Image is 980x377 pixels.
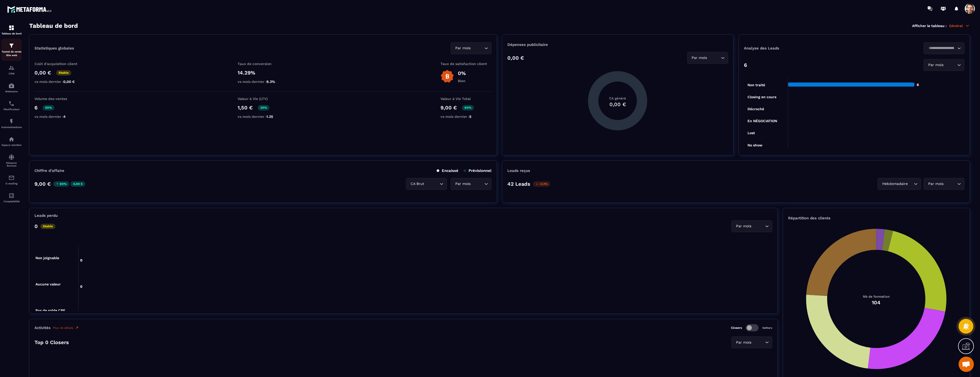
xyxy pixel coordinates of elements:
p: Stable [40,224,55,229]
div: Search for option [924,178,964,190]
img: automations [8,136,15,142]
div: Search for option [451,42,492,54]
p: Setters [762,326,772,330]
p: Réseaux Sociaux [1,161,22,167]
p: Bien [458,79,466,83]
span: 5 [469,115,471,119]
input: Search for option [425,181,438,187]
p: Top 0 Closers [34,339,69,345]
div: Search for option [731,336,772,348]
input: Search for option [945,62,956,68]
img: scheduler [8,100,15,107]
img: b-badge-o.b3b20ee6.svg [440,70,454,83]
p: Valeur à Vie (LTV) [238,97,289,101]
span: 1.25 [266,115,273,119]
div: Search for option [451,178,492,190]
p: Leads perdu [34,213,58,218]
span: Par mois [454,45,472,51]
span: 9.3% [266,80,275,84]
span: Par mois [927,181,945,187]
span: Par mois [691,55,708,61]
p: Dépenses publicitaire [507,42,728,47]
p: vs mois dernier : [238,80,289,84]
tspan: No show [748,143,763,147]
p: 1,50 € [238,105,253,111]
p: Tunnel de vente Site web [1,50,22,57]
span: Par mois [454,181,472,187]
img: narrow-up-right-o.6b7c60e2.svg [75,326,79,330]
input: Search for option [472,45,483,51]
p: E-mailing [1,182,22,185]
p: 9,00 € [440,105,457,111]
p: 9,00 € [34,181,51,187]
span: Hebdomadaire [881,181,909,187]
p: Webinaire [1,90,22,93]
p: Analyse des Leads [744,46,854,51]
tspan: Aucune valeur [35,282,61,286]
input: Search for option [927,45,956,51]
a: formationformationTunnel de vente Site web [1,39,22,61]
input: Search for option [909,181,913,187]
p: 42 Leads [507,181,530,187]
p: Répartition des clients [788,216,964,220]
p: vs mois dernier : [34,80,85,84]
tspan: Décroché [748,107,764,111]
div: Search for option [687,52,728,64]
img: formation [8,43,15,49]
p: Stable [56,70,71,76]
tspan: Lost [748,131,755,135]
p: 0% [458,70,466,76]
p: 80% [53,181,69,187]
a: formationformationTableau de bord [1,21,22,39]
img: formation [8,25,15,31]
p: Activités [34,325,51,330]
tspan: Pas de solde CPF [35,308,65,312]
img: automations [8,118,15,124]
a: social-networksocial-networkRéseaux Sociaux [1,150,22,171]
p: Statistiques globales [34,46,74,51]
p: Chiffre d’affaire [34,168,64,173]
a: emailemailE-mailing [1,171,22,189]
p: Général [949,23,970,28]
p: 4,00 € [70,181,85,187]
tspan: Closing en cours [748,95,776,99]
img: automations [8,83,15,89]
p: 14.29% [238,70,289,76]
p: 6 [744,62,747,68]
p: Closers [731,326,742,330]
img: email [8,175,15,181]
p: -2.3% [533,181,550,187]
p: Coût d'acquisition client [34,62,85,66]
img: logo [7,5,53,14]
p: vs mois dernier : [440,115,492,119]
p: CRM [1,72,22,75]
p: 6 [34,105,38,111]
a: automationsautomationsAutomatisations [1,115,22,132]
p: vs mois dernier : [34,115,85,119]
span: CA Brut [409,181,425,187]
p: Prévisionnel [463,168,492,173]
p: Comptabilité [1,200,22,203]
p: Planificateur [1,108,22,111]
tspan: En NÉGOCIATION [748,119,777,123]
a: automationsautomationsWebinaire [1,79,22,97]
p: 80% [462,105,474,110]
a: schedulerschedulerPlanificateur [1,97,22,115]
span: 0,00 € [63,80,75,84]
p: Taux de satisfaction client [440,62,492,66]
h3: Tableau de bord [29,22,78,29]
div: Open chat [959,357,974,372]
a: automationsautomationsEspace membre [1,132,22,150]
div: Search for option [924,42,964,54]
p: 0,00 € [507,55,524,61]
span: Par mois [735,223,752,229]
p: Afficher le tableau : [912,24,947,28]
input: Search for option [945,181,956,187]
p: 0,00 € [34,70,51,76]
span: 4 [63,115,66,119]
p: 0 [34,223,38,229]
img: formation [8,65,15,71]
div: Search for option [878,178,921,190]
p: Taux de conversion [238,62,289,66]
tspan: Non traité [748,83,765,87]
